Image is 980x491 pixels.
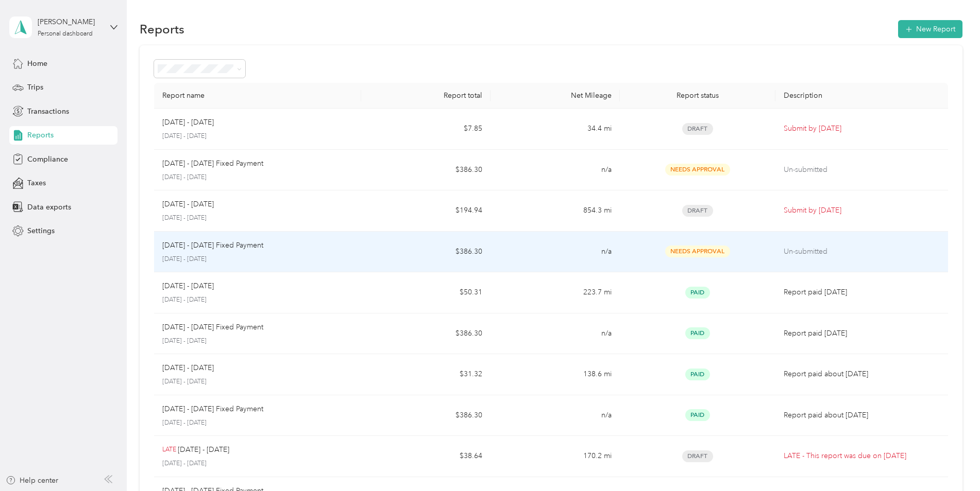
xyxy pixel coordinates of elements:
span: Paid [685,409,710,421]
p: Report paid about [DATE] [784,410,940,421]
p: [DATE] - [DATE] [162,459,353,468]
p: [DATE] - [DATE] [162,295,353,305]
span: Reports [27,130,54,141]
p: [DATE] - [DATE] [162,418,353,428]
th: Report name [154,83,361,109]
span: Needs Approval [665,164,730,176]
p: [DATE] - [DATE] [178,444,229,455]
span: Transactions [27,106,69,117]
td: $386.30 [361,313,491,355]
p: [DATE] - [DATE] [162,173,353,182]
td: $386.30 [361,150,491,191]
button: Help center [6,475,58,486]
td: $7.85 [361,109,491,150]
th: Net Mileage [491,83,620,109]
span: Taxes [27,178,46,188]
td: 854.3 mi [491,190,620,232]
td: n/a [491,232,620,273]
p: Report paid about [DATE] [784,369,940,380]
p: [DATE] - [DATE] Fixed Payment [162,404,263,415]
p: [DATE] - [DATE] Fixed Payment [162,322,263,333]
td: $386.30 [361,395,491,436]
p: [DATE] - [DATE] [162,199,214,210]
p: Un-submitted [784,246,940,257]
span: Settings [27,225,55,236]
span: Draft [682,205,713,217]
p: [DATE] - [DATE] [162,214,353,223]
span: Needs Approval [665,246,730,257]
p: [DATE] - [DATE] [162,337,353,346]
p: [DATE] - [DATE] [162,255,353,264]
td: n/a [491,150,620,191]
div: Personal dashboard [38,31,93,37]
p: [DATE] - [DATE] Fixed Payment [162,158,263,169]
th: Report total [361,83,491,109]
td: $31.32 [361,354,491,395]
td: $194.94 [361,190,491,232]
p: [DATE] - [DATE] [162,280,214,292]
span: Paid [685,327,710,339]
span: Draft [682,123,713,135]
td: 170.2 mi [491,436,620,477]
td: n/a [491,395,620,436]
span: Home [27,58,47,69]
p: [DATE] - [DATE] [162,362,214,374]
span: Paid [685,369,710,380]
iframe: Everlance-gr Chat Button Frame [922,433,980,491]
span: Paid [685,287,710,299]
p: Un-submitted [784,164,940,176]
td: n/a [491,313,620,355]
td: $386.30 [361,232,491,273]
p: LATE [162,445,176,454]
button: New Report [898,20,962,38]
p: [DATE] - [DATE] [162,117,214,128]
span: Draft [682,450,713,462]
td: 34.4 mi [491,109,620,150]
td: 223.7 mi [491,272,620,313]
p: Submit by [DATE] [784,123,940,134]
th: Description [775,83,948,109]
span: Trips [27,82,43,93]
td: 138.6 mi [491,354,620,395]
p: Report paid [DATE] [784,287,940,298]
span: Data exports [27,202,71,213]
p: Submit by [DATE] [784,205,940,216]
td: $50.31 [361,272,491,313]
h1: Reports [140,24,184,34]
td: $38.64 [361,436,491,477]
div: Report status [628,91,767,100]
p: [DATE] - [DATE] Fixed Payment [162,240,263,251]
p: Report paid [DATE] [784,328,940,339]
p: LATE - This report was due on [DATE] [784,450,940,462]
div: [PERSON_NAME] [38,16,102,27]
p: [DATE] - [DATE] [162,377,353,387]
span: Compliance [27,154,68,165]
p: [DATE] - [DATE] [162,132,353,141]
